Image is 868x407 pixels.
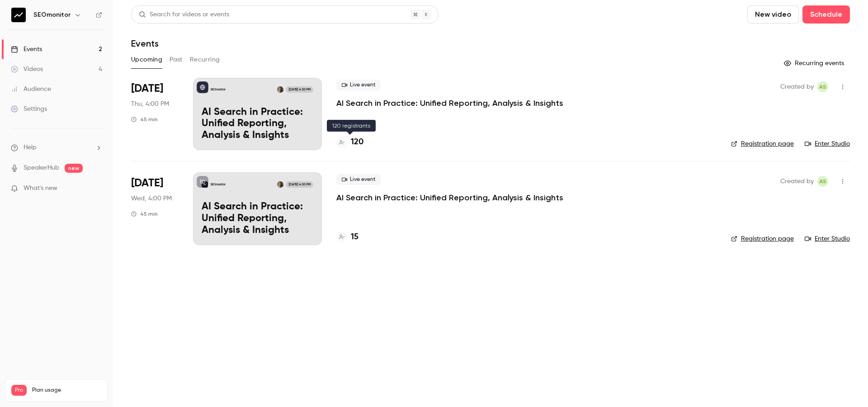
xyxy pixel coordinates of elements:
div: Videos [11,65,43,74]
span: [DATE] 4:00 PM [286,86,313,93]
h4: 15 [351,231,359,243]
span: What's new [24,184,57,193]
li: help-dropdown-opener [11,143,102,152]
button: Upcoming [131,52,162,67]
div: 45 min [131,210,158,218]
a: AI Search in Practice: Unified Reporting, Analysis & Insights SEOmonitorAnastasiia Shpitko[DATE] ... [193,78,322,150]
iframe: Noticeable Trigger [91,185,102,193]
span: Live event [336,174,381,185]
img: SEOmonitor [11,8,26,22]
div: Settings [11,104,47,114]
h1: Events [131,38,159,49]
span: Help [24,143,37,152]
p: SEOmonitor [210,182,226,187]
span: [DATE] [131,81,163,96]
a: AI Search in Practice: Unified Reporting, Analysis & Insights SEOmonitorAnastasiia Shpitko[DATE] ... [193,172,322,245]
span: AS [819,81,826,92]
span: AS [819,176,826,187]
span: Created by [780,81,814,92]
span: new [65,164,83,173]
span: Thu, 4:00 PM [131,99,169,109]
span: Pro [11,385,27,396]
a: Registration page [731,139,794,148]
img: Anastasiia Shpitko [277,86,283,93]
a: AI Search in Practice: Unified Reporting, Analysis & Insights [336,98,563,109]
span: [DATE] 4:00 PM [286,181,313,188]
span: Wed, 4:00 PM [131,194,172,203]
h4: 120 [351,136,363,148]
a: SpeakerHub [24,163,59,173]
h6: SEOmonitor [33,10,71,19]
button: New video [747,5,799,24]
a: Enter Studio [805,234,850,243]
a: Registration page [731,234,794,243]
button: Schedule [802,5,850,24]
a: 120 [336,136,363,148]
div: Search for videos or events [139,10,229,19]
div: Audience [11,85,51,94]
span: Anastasiia Shpitko [817,81,828,92]
div: 45 min [131,116,158,123]
a: 15 [336,231,359,243]
p: AI Search in Practice: Unified Reporting, Analysis & Insights [202,107,313,142]
span: Live event [336,80,381,90]
span: Plan usage [32,387,102,394]
a: Enter Studio [805,139,850,148]
div: Events [11,45,42,54]
p: SEOmonitor [210,87,226,92]
button: Past [170,52,183,67]
p: AI Search in Practice: Unified Reporting, Analysis & Insights [202,201,313,236]
img: Anastasiia Shpitko [277,181,283,188]
span: Created by [780,176,814,187]
div: Oct 2 Thu, 4:00 PM (Europe/Prague) [131,78,179,150]
div: Oct 8 Wed, 4:00 PM (Europe/Prague) [131,172,179,245]
button: Recurring events [780,56,850,71]
span: [DATE] [131,176,163,190]
button: Recurring [190,52,220,67]
span: Anastasiia Shpitko [817,176,828,187]
a: AI Search in Practice: Unified Reporting, Analysis & Insights [336,192,563,203]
